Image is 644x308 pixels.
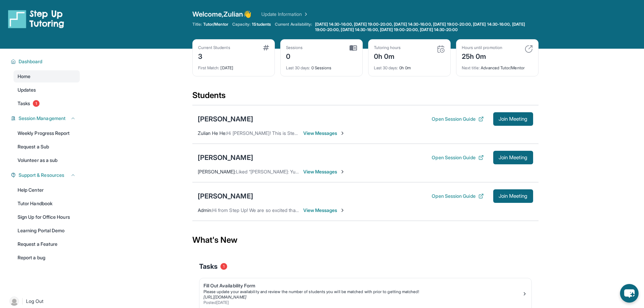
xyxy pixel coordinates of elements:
div: 3 [198,50,230,61]
img: card [263,45,269,50]
button: Dashboard [16,58,76,65]
span: Admin : [198,207,212,213]
a: Tasks1 [14,97,80,110]
button: Open Session Guide [432,116,483,122]
span: Capacity: [232,22,251,27]
div: 0 Sessions [286,61,357,71]
span: Home [18,73,30,80]
a: Weekly Progress Report [14,127,80,139]
span: Join Meeting [499,194,528,198]
span: Title: [192,22,202,27]
a: Tutor Handbook [14,197,80,210]
button: Session Management [16,115,76,122]
div: Please update your availability and review the number of students you will be matched with prior ... [204,289,522,294]
img: Chevron Right [302,11,309,18]
span: Welcome, Zulian 👋 [192,9,252,19]
span: Liked “[PERSON_NAME]: Yup!” [236,169,301,174]
a: [URL][DOMAIN_NAME] [204,294,246,300]
a: Volunteer as a sub [14,154,80,166]
span: First Match : [198,65,220,70]
span: [PERSON_NAME] : [198,169,236,174]
span: Tasks [18,100,30,107]
span: Join Meeting [499,117,528,121]
div: What's New [192,225,539,255]
div: Current Students [198,45,230,50]
span: [DATE] 14:30-16:00, [DATE] 19:00-20:00, [DATE] 14:30-16:00, [DATE] 19:00-20:00, [DATE] 14:30-16:0... [315,22,537,32]
span: Current Availability: [275,22,312,32]
a: Sign Up for Office Hours [14,211,80,223]
a: Updates [14,84,80,96]
span: Log Out [26,298,44,305]
button: Join Meeting [493,189,533,203]
a: Update Information [261,11,309,18]
div: Tutoring hours [374,45,401,50]
span: View Messages [303,168,345,175]
a: Request a Feature [14,238,80,250]
img: card [525,45,533,53]
span: Join Meeting [499,156,528,160]
button: Open Session Guide [432,154,483,161]
span: 1 [33,100,40,107]
span: Next title : [462,65,480,70]
span: Last 30 days : [286,65,310,70]
div: Students [192,90,539,105]
div: [PERSON_NAME] [198,191,253,201]
img: Chevron-Right [340,169,345,174]
a: [DATE] 14:30-16:00, [DATE] 19:00-20:00, [DATE] 14:30-16:00, [DATE] 19:00-20:00, [DATE] 14:30-16:0... [314,22,539,32]
span: Dashboard [19,58,43,65]
div: [PERSON_NAME] [198,153,253,162]
span: 1 [220,263,227,270]
span: Session Management [19,115,66,122]
span: 1 Students [252,22,271,27]
img: user-img [9,297,19,306]
div: 0 [286,50,303,61]
span: Tasks [199,262,218,271]
div: [PERSON_NAME] [198,114,253,124]
div: Advanced Tutor/Mentor [462,61,533,71]
span: Updates [18,87,36,93]
div: 0h 0m [374,61,445,71]
span: Zulian He He : [198,130,227,136]
button: Support & Resources [16,172,76,179]
span: View Messages [303,207,345,214]
div: Fill Out Availability Form [204,282,522,289]
div: Hours until promotion [462,45,502,50]
img: logo [8,9,64,28]
button: Join Meeting [493,151,533,164]
span: | [22,297,23,305]
img: card [437,45,445,53]
div: Sessions [286,45,303,50]
span: Last 30 days : [374,65,398,70]
button: chat-button [620,284,639,303]
div: 25h 0m [462,50,502,61]
a: Request a Sub [14,141,80,153]
div: Posted [DATE] [204,300,522,305]
img: card [350,45,357,51]
a: Home [14,70,80,82]
button: Open Session Guide [432,193,483,199]
a: Report a bug [14,252,80,264]
img: Chevron-Right [340,208,345,213]
a: Fill Out Availability FormPlease update your availability and review the number of students you w... [199,278,531,307]
span: View Messages [303,130,345,137]
img: Chevron-Right [340,131,345,136]
div: 0h 0m [374,50,401,61]
a: Help Center [14,184,80,196]
span: Tutor/Mentor [203,22,228,27]
a: Learning Portal Demo [14,224,80,237]
span: Support & Resources [19,172,64,179]
button: Join Meeting [493,112,533,126]
div: [DATE] [198,61,269,71]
